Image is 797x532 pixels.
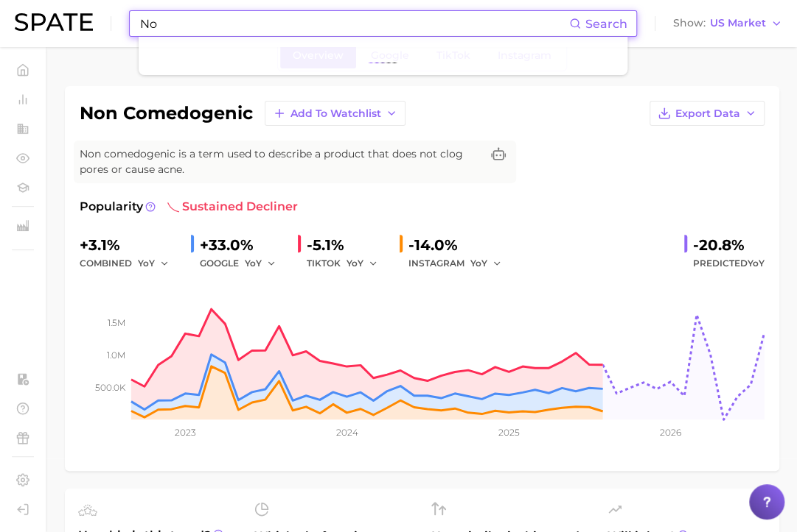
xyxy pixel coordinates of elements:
[470,257,487,269] span: YoY
[167,198,298,216] span: sustained decliner
[175,427,196,438] tspan: 2023
[200,255,286,272] div: GOOGLE
[470,255,502,272] button: YoY
[660,427,681,438] tspan: 2026
[167,201,179,213] img: sustained decliner
[347,257,363,269] span: YoY
[200,233,286,257] div: +33.0%
[245,257,262,269] span: YoY
[138,257,155,269] span: YoY
[498,427,520,438] tspan: 2025
[347,255,378,272] button: YoY
[80,104,253,122] h1: non comedogenic
[80,233,179,257] div: +3.1%
[585,17,627,31] span: Search
[265,101,406,126] button: Add to Watchlist
[307,255,388,272] div: TIKTOK
[673,19,706,27] span: Show
[245,255,276,272] button: YoY
[290,107,381,120] span: Add to Watchlist
[675,107,740,120] span: Export Data
[693,255,765,272] span: Predicted
[669,14,786,33] button: ShowUS Market
[307,233,388,257] div: -5.1%
[710,19,766,27] span: US Market
[138,255,170,272] button: YoY
[408,255,512,272] div: INSTAGRAM
[80,198,143,216] span: Popularity
[139,11,569,36] input: Search here for a brand, industry, or ingredient
[408,233,512,257] div: -14.0%
[80,146,481,177] span: Non comedogenic is a term used to describe a product that does not clog pores or cause acne.
[12,498,34,520] a: Log out. Currently logged in with e-mail sarah_song@us.amorepacific.com.
[15,13,93,31] img: SPATE
[748,258,765,269] span: YoY
[80,255,179,272] div: combined
[335,427,358,438] tspan: 2024
[650,101,765,126] button: Export Data
[693,233,765,257] div: -20.8%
